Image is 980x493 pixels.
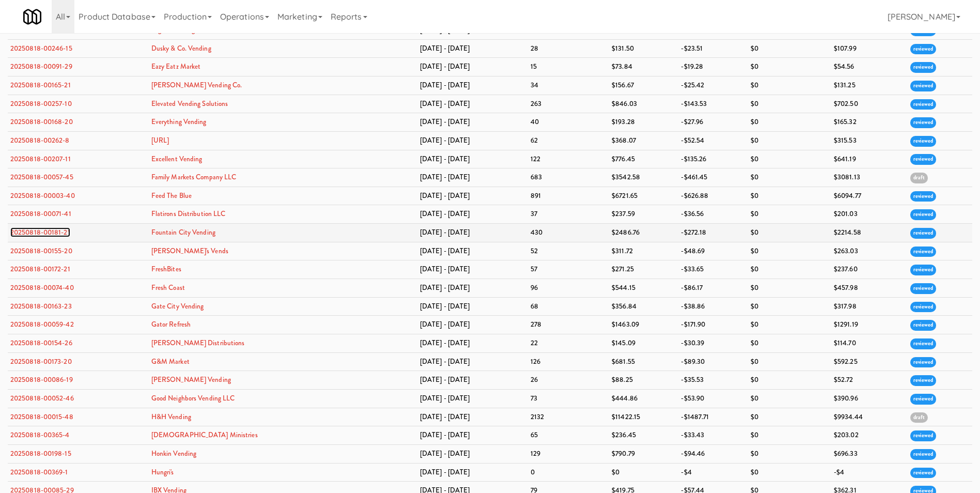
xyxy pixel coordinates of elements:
[528,224,609,242] td: 430
[609,316,678,334] td: $1463.09
[151,191,192,201] a: Feed The Blue
[609,150,678,168] td: $776.45
[748,131,831,150] td: $0
[831,76,907,95] td: $131.25
[528,334,609,353] td: 22
[678,224,748,242] td: -$272.18
[417,39,528,58] td: [DATE] - [DATE]
[748,187,831,205] td: $0
[678,279,748,298] td: -$86.17
[151,209,226,219] a: Flatirons Distribution LLC
[831,131,907,150] td: $315.53
[910,209,937,220] span: reviewed
[417,58,528,76] td: [DATE] - [DATE]
[748,205,831,224] td: $0
[609,408,678,426] td: $11422.15
[417,334,528,353] td: [DATE] - [DATE]
[151,375,231,384] a: [PERSON_NAME] Vending
[748,426,831,445] td: $0
[417,371,528,390] td: [DATE] - [DATE]
[10,209,71,219] a: 20250818-00071-41
[831,352,907,371] td: $592.25
[417,187,528,205] td: [DATE] - [DATE]
[10,172,73,182] a: 20250818-00057-45
[831,58,907,76] td: $54.56
[151,467,174,477] a: Hungri's
[831,39,907,58] td: $107.99
[528,408,609,426] td: 2132
[748,39,831,58] td: $0
[748,371,831,390] td: $0
[910,449,937,460] span: reviewed
[831,168,907,187] td: $3081.13
[10,135,70,145] a: 20250818-00262-8
[748,113,831,132] td: $0
[23,8,41,26] img: Micromart
[831,390,907,408] td: $390.96
[528,390,609,408] td: 73
[609,205,678,224] td: $237.59
[417,150,528,168] td: [DATE] - [DATE]
[678,463,748,482] td: -$4
[417,297,528,316] td: [DATE] - [DATE]
[10,99,72,109] a: 20250818-00257-10
[10,393,74,403] a: 20250818-00052-46
[151,283,185,292] a: Fresh Coast
[528,463,609,482] td: 0
[151,80,242,90] a: [PERSON_NAME] Vending Co.
[609,224,678,242] td: $2486.76
[609,297,678,316] td: $356.84
[748,463,831,482] td: $0
[678,95,748,113] td: -$143.53
[417,426,528,445] td: [DATE] - [DATE]
[10,449,71,458] a: 20250818-00198-15
[10,43,72,53] a: 20250818-00246-15
[417,76,528,95] td: [DATE] - [DATE]
[151,338,245,348] a: [PERSON_NAME] Distributions
[678,58,748,76] td: -$19.28
[609,113,678,132] td: $193.28
[678,187,748,205] td: -$626.88
[151,172,237,182] a: Family Markets Company LLC
[609,95,678,113] td: $846.03
[748,352,831,371] td: $0
[678,260,748,279] td: -$33.65
[10,301,72,311] a: 20250818-00163-23
[151,154,203,164] a: Excellent Vending
[609,426,678,445] td: $236.45
[151,43,211,53] a: Dusky & Co. Vending
[151,412,191,422] a: H&H Vending
[609,131,678,150] td: $368.07
[831,224,907,242] td: $2214.58
[151,357,190,366] a: G&M Market
[678,316,748,334] td: -$171.90
[417,279,528,298] td: [DATE] - [DATE]
[910,375,937,386] span: reviewed
[151,393,235,403] a: Good Neighbors Vending LLC
[678,168,748,187] td: -$461.45
[748,297,831,316] td: $0
[10,338,72,348] a: 20250818-00154-26
[417,390,528,408] td: [DATE] - [DATE]
[10,61,72,71] a: 20250818-00091-29
[151,301,204,311] a: Gate City Vending
[528,426,609,445] td: 65
[10,357,72,366] a: 20250818-00173-20
[528,113,609,132] td: 40
[831,297,907,316] td: $317.98
[417,113,528,132] td: [DATE] - [DATE]
[678,39,748,58] td: -$23.51
[831,334,907,353] td: $114.70
[678,113,748,132] td: -$27.96
[609,371,678,390] td: $88.25
[151,227,215,237] a: Fountain City Vending
[609,279,678,298] td: $544.15
[748,58,831,76] td: $0
[831,408,907,426] td: $9934.44
[910,44,937,55] span: reviewed
[10,375,73,384] a: 20250818-00086-19
[528,187,609,205] td: 891
[10,117,73,127] a: 20250818-00168-20
[678,297,748,316] td: -$38.86
[910,62,937,73] span: reviewed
